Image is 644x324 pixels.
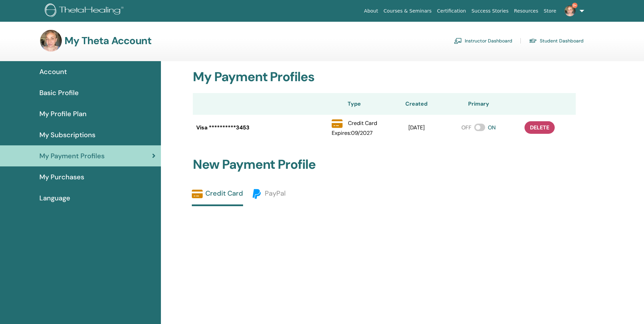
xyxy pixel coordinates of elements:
[441,93,516,115] th: Primary
[39,67,67,77] span: Account
[541,5,559,17] a: Store
[511,5,541,17] a: Resources
[348,120,377,127] span: Credit Card
[392,93,441,115] th: Created
[39,193,70,203] span: Language
[39,109,87,119] span: My Profile Plan
[40,30,62,52] img: default.jpg
[454,38,462,44] img: chalkboard-teacher.svg
[434,5,468,17] a: Certification
[45,3,126,19] img: logo.png
[251,188,262,199] img: paypal.svg
[192,188,203,199] img: credit-card-solid.svg
[332,129,377,137] p: Expires : 09 / 2027
[317,93,392,115] th: Type
[461,124,472,131] span: OFF
[192,188,243,206] a: Credit Card
[529,35,584,46] a: Student Dashboard
[530,124,549,131] span: delete
[189,69,580,85] h2: My Payment Profiles
[469,5,511,17] a: Success Stories
[39,151,105,161] span: My Payment Profiles
[525,121,555,134] button: delete
[381,5,435,17] a: Courses & Seminars
[39,88,79,98] span: Basic Profile
[488,124,496,131] span: ON
[361,5,381,17] a: About
[189,157,580,173] h2: New Payment Profile
[529,38,537,44] img: graduation-cap.svg
[572,3,577,8] span: 9+
[395,124,438,132] div: [DATE]
[454,35,512,46] a: Instructor Dashboard
[39,130,95,140] span: My Subscriptions
[332,118,343,129] img: credit-card-solid.svg
[39,172,84,182] span: My Purchases
[65,35,151,47] h3: My Theta Account
[265,189,286,198] span: PayPal
[565,5,575,16] img: default.jpg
